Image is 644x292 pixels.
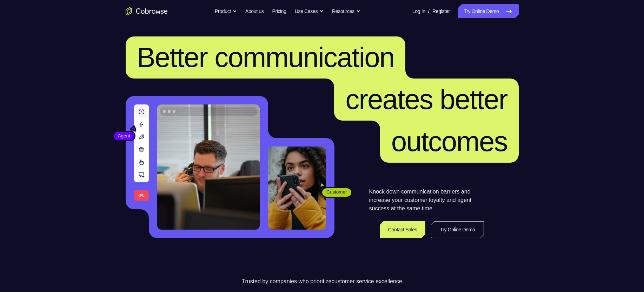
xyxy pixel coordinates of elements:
button: Product [215,4,237,18]
span: creates better [345,84,507,115]
span: customer service excellence [332,278,402,284]
a: Go to the home page [126,7,168,15]
button: Use Cases [295,4,324,18]
img: A customer support agent talking on the phone [157,104,260,230]
a: Register [432,4,450,18]
a: Log In [412,4,425,18]
span: Better communication [137,42,394,73]
a: Try Online Demo [431,221,484,238]
a: Pricing [272,4,286,18]
a: Try Online Demo [458,4,518,18]
p: Knock down communication barriers and increase your customer loyalty and agent success at the sam... [369,188,484,213]
button: Resources [332,4,360,18]
img: A customer holding their phone [268,147,326,230]
span: / [428,7,430,15]
a: Contact Sales [380,221,426,238]
span: outcomes [391,126,507,157]
a: About us [245,4,264,18]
